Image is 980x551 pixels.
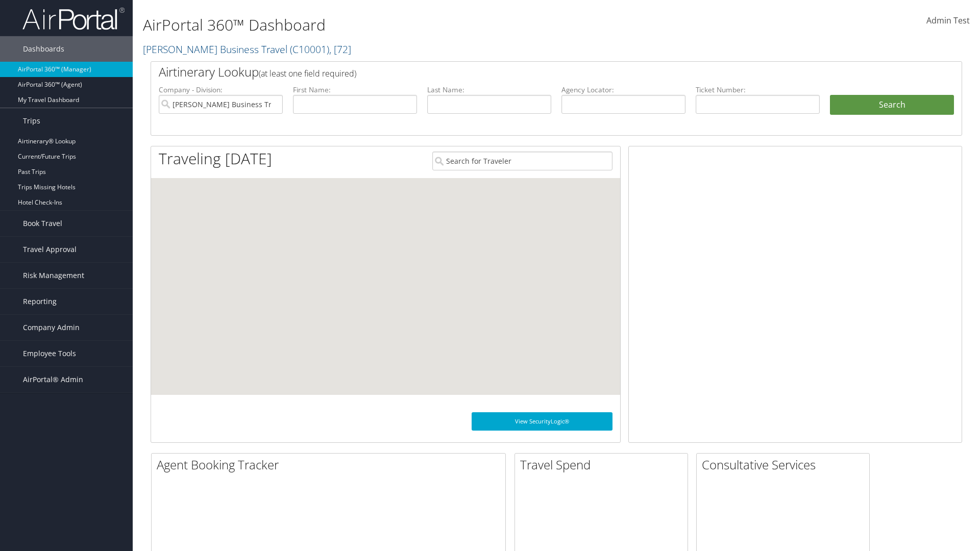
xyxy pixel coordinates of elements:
[23,36,64,62] span: Dashboards
[926,5,970,37] a: Admin Test
[520,456,688,473] h2: Travel Spend
[157,456,505,473] h2: Agent Booking Tracker
[23,367,83,392] span: AirPortal® Admin
[23,315,80,340] span: Company Admin
[926,15,970,26] span: Admin Test
[159,148,272,169] h1: Traveling [DATE]
[259,68,356,79] span: (at least one field required)
[293,85,417,95] label: First Name:
[830,95,954,115] button: Search
[23,289,57,314] span: Reporting
[329,42,351,56] span: , [ 72 ]
[23,263,84,288] span: Risk Management
[696,85,820,95] label: Ticket Number:
[159,63,887,81] h2: Airtinerary Lookup
[159,85,283,95] label: Company - Division:
[561,85,685,95] label: Agency Locator:
[432,152,612,170] input: Search for Traveler
[23,237,77,262] span: Travel Approval
[23,211,62,236] span: Book Travel
[290,42,329,56] span: ( C10001 )
[427,85,551,95] label: Last Name:
[143,42,351,56] a: [PERSON_NAME] Business Travel
[472,412,612,431] a: View SecurityLogic®
[23,341,76,366] span: Employee Tools
[23,108,40,134] span: Trips
[22,7,125,31] img: airportal-logo.png
[143,14,694,36] h1: AirPortal 360™ Dashboard
[702,456,869,473] h2: Consultative Services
